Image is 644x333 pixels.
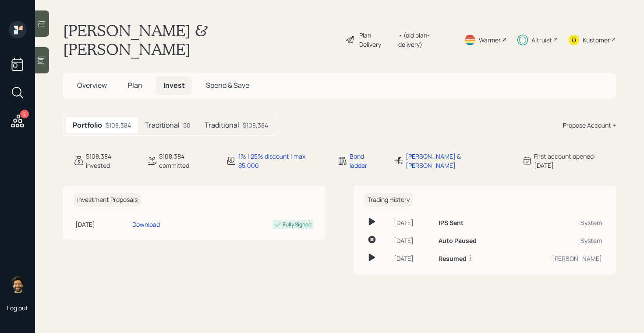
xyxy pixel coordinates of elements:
h5: Traditional [205,121,239,129]
div: [DATE] [394,236,432,245]
span: Plan [128,80,142,90]
h6: Trading History [364,193,413,207]
div: Kustomer [583,35,610,45]
h6: IPS Sent [439,219,464,227]
div: [DATE] [394,218,432,227]
h5: Portfolio [73,121,102,129]
span: Spend & Save [206,80,249,90]
div: 5 [20,110,29,118]
div: $108,384 invested [86,152,136,170]
div: Plan Delivery [359,31,394,49]
span: Invest [163,80,185,90]
h6: Resumed [439,255,467,263]
span: Overview [77,80,107,90]
h6: Investment Proposals [74,193,141,207]
div: System [514,236,602,245]
div: Warmer [479,35,501,45]
img: eric-schwartz-headshot.png [9,276,26,293]
div: $108,384 [106,121,131,130]
div: Propose Account + [563,121,616,130]
h1: [PERSON_NAME] & [PERSON_NAME] [63,21,338,59]
h6: Auto Paused [439,237,477,245]
div: • (old plan-delivery) [398,31,453,49]
div: First account opened: [DATE] [534,152,616,170]
h5: Traditional [145,121,180,129]
div: System [514,218,602,227]
div: [PERSON_NAME] [514,254,602,263]
div: [DATE] [75,220,129,229]
div: $108,384 committed [159,152,216,170]
div: $0 [183,121,191,130]
div: Bond ladder [350,152,382,170]
div: [PERSON_NAME] & [PERSON_NAME] [406,152,512,170]
div: Altruist [531,35,552,45]
div: Download [132,220,160,229]
div: $108,384 [243,121,268,130]
div: Fully Signed [283,221,311,229]
div: 1% | 25% discount | max $5,000 [238,152,327,170]
div: Log out [7,304,28,312]
div: [DATE] [394,254,432,263]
